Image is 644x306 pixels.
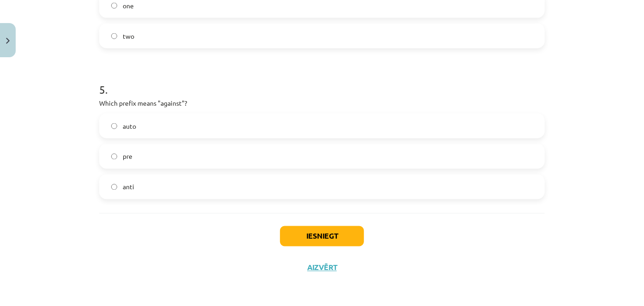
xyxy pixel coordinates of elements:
[99,98,545,108] p: Which prefix means "against"?
[111,184,117,190] input: anti
[123,31,134,41] span: two
[111,3,117,9] input: one
[111,154,117,160] input: pre
[111,33,117,39] input: two
[123,152,132,162] span: pre
[280,226,364,246] button: Iesniegt
[123,182,134,192] span: anti
[111,123,117,129] input: auto
[123,1,134,11] span: one
[123,121,136,131] span: auto
[304,263,340,272] button: Aizvērt
[6,38,10,44] img: icon-close-lesson-0947bae3869378f0d4975bcd49f059093ad1ed9edebbc8119c70593378902aed.svg
[99,67,545,96] h1: 5 .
